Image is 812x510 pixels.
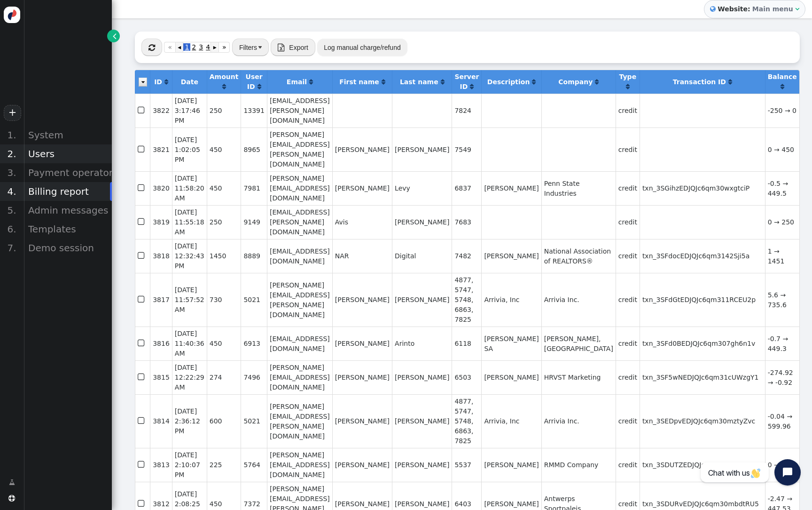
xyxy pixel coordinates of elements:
a:  [2,474,22,491]
span: [DATE] 11:40:36 AM [175,330,204,357]
span: [DATE] 2:10:07 PM [175,451,200,478]
span: Click to sort [470,83,474,90]
span:  [138,143,146,156]
span: Click to sort [781,83,784,90]
td: [PERSON_NAME] [332,448,392,482]
a:  [382,78,385,86]
td: 8889 [241,239,267,273]
b: Main menu [752,5,793,13]
td: txn_3SGihzEDJQJc6qm30wxgtciP [640,171,765,205]
td: 225 [207,448,241,482]
td: [PERSON_NAME] [481,171,541,205]
td: Penn State Industries [541,171,616,205]
span: 2 [190,43,197,51]
td: credit [616,360,640,394]
td: [PERSON_NAME][EMAIL_ADDRESS][PERSON_NAME][DOMAIN_NAME] [267,394,332,448]
td: credit [616,171,640,205]
td: 0 → 250 [765,205,799,239]
td: [PERSON_NAME] [392,394,452,448]
td: [PERSON_NAME] [392,360,452,394]
td: [EMAIL_ADDRESS][DOMAIN_NAME] [267,327,332,360]
td: [PERSON_NAME] [392,127,452,171]
td: 3815 [150,360,172,394]
b: Email [287,78,307,86]
span: Click to sort [595,79,599,85]
td: 450 [207,327,241,360]
span: 3 [197,43,204,51]
td: HRVST Marketing [541,360,616,394]
td: 730 [207,273,241,327]
td: 9149 [241,205,267,239]
span:  [138,249,146,262]
td: 1 → 1451 [765,239,799,273]
span: Click to sort [309,79,313,85]
td: credit [616,239,640,273]
td: Arrivia, Inc [481,273,541,327]
td: 0 → 225 [765,448,799,482]
img: trigger_black.png [258,46,262,48]
span: [DATE] 12:32:43 PM [175,242,204,270]
td: [PERSON_NAME][EMAIL_ADDRESS][DOMAIN_NAME] [267,360,332,394]
b: Server ID [454,73,479,90]
span: [DATE] 11:58:20 AM [175,175,204,202]
button: Log manual charge/refund [317,39,407,56]
span: Click to sort [164,79,168,85]
td: -0.5 → 449.5 [765,171,799,205]
td: credit [616,448,640,482]
a:  [728,78,732,86]
b: User ID [246,73,263,90]
a:  [309,78,313,86]
a:  [441,78,445,86]
b: Amount [210,73,239,80]
span:  [138,497,146,510]
a: + [4,105,21,121]
td: [PERSON_NAME] [392,273,452,327]
td: [PERSON_NAME] [332,171,392,205]
td: 3822 [150,94,172,127]
td: 600 [207,394,241,448]
td: 3821 [150,127,172,171]
td: 7683 [452,205,481,239]
td: 6503 [452,360,481,394]
td: [PERSON_NAME] [481,239,541,273]
span: [DATE] 11:57:52 AM [175,286,204,313]
td: [PERSON_NAME] [332,327,392,360]
span:  [795,6,799,12]
td: 7549 [452,127,481,171]
b: Date [181,78,198,86]
b: Transaction ID [673,78,726,86]
button:  [141,39,162,56]
td: 250 [207,205,241,239]
span:  [138,458,146,471]
a:  [532,78,536,86]
td: 3820 [150,171,172,205]
span: Click to sort [728,79,732,85]
td: 4877, 5747, 5748, 6863, 7825 [452,273,481,327]
span: [DATE] 11:55:18 AM [175,208,204,236]
span: Export [289,44,308,51]
button:  Export [271,39,315,56]
td: Avis [332,205,392,239]
a:  [781,83,784,90]
td: txn_3SF5wNEDJQJc6qm31cUWzgY1 [640,360,765,394]
a:  [222,83,226,90]
a:  [164,78,168,86]
td: [PERSON_NAME] [332,394,392,448]
span: Click to sort [626,83,630,90]
div: Admin messages [23,201,112,220]
td: [PERSON_NAME], [GEOGRAPHIC_DATA] [541,327,616,360]
td: [PERSON_NAME] [332,127,392,171]
td: 1450 [207,239,241,273]
a: ◂ [176,42,183,53]
span:  [113,31,117,41]
span: 1 [183,43,190,51]
span: 4 [204,43,211,51]
img: icon_dropdown_trigger.png [139,78,147,87]
td: 5021 [241,273,267,327]
td: [PERSON_NAME] [332,360,392,394]
a:  [107,30,120,42]
b: Type [619,73,637,80]
span: [DATE] 1:02:05 PM [175,136,200,163]
td: 450 [207,127,241,171]
td: credit [616,127,640,171]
